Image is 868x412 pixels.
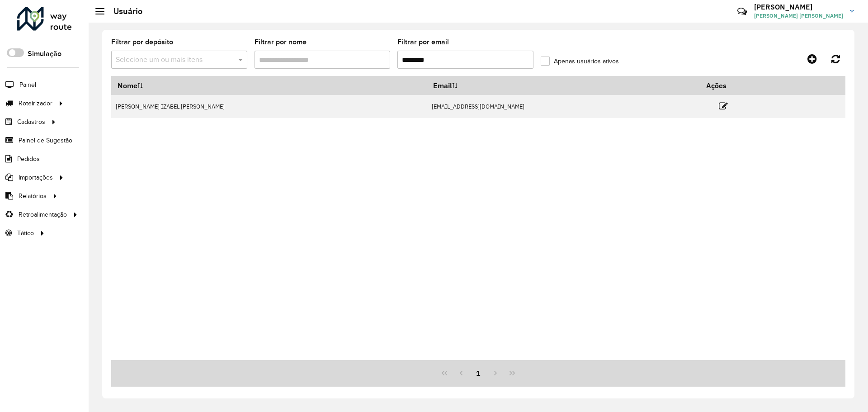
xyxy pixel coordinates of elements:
[541,57,619,66] label: Apenas usuários ativos
[19,99,52,108] span: Roteirizador
[19,136,72,145] span: Painel de Sugestão
[19,210,67,219] span: Retroalimentação
[255,37,307,47] label: Filtrar por nome
[754,3,843,11] h3: [PERSON_NAME]
[732,2,752,21] a: Contato Rápido
[17,154,40,164] span: Pedidos
[17,228,34,238] span: Tático
[19,191,47,201] span: Relatórios
[17,117,45,127] span: Cadastros
[754,12,843,20] span: [PERSON_NAME] [PERSON_NAME]
[427,76,700,95] th: Email
[111,37,173,47] label: Filtrar por depósito
[19,173,53,182] span: Importações
[397,37,449,47] label: Filtrar por email
[104,6,142,16] h2: Usuário
[700,76,754,95] th: Ações
[470,365,487,382] button: 1
[719,100,728,112] a: Editar
[427,95,700,118] td: [EMAIL_ADDRESS][DOMAIN_NAME]
[28,48,61,59] label: Simulação
[19,80,36,90] span: Painel
[111,95,427,118] td: [PERSON_NAME] IZABEL [PERSON_NAME]
[111,76,427,95] th: Nome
